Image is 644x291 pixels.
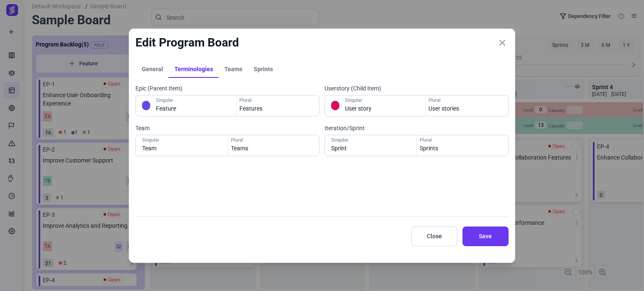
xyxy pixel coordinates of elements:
a: Terminologies [169,61,218,78]
input: Features [236,95,319,116]
a: General [136,61,169,77]
button: Save [462,227,509,246]
span: General [142,66,163,72]
button: Close [411,227,457,246]
label: Team [135,124,319,132]
button: Close [496,36,509,49]
a: Teams [218,61,248,77]
iframe: Chat Widget [602,251,644,291]
a: Sprints [248,61,278,77]
input: Feature [153,95,236,116]
input: Team [139,135,227,156]
label: Iteration/Sprint [325,124,509,132]
input: Story [342,95,425,116]
input: Iterations [417,135,504,156]
label: Userstory (Child Item) [325,84,509,93]
input: Iteration [328,135,416,156]
span: Teams [224,66,242,72]
span: Close [422,232,447,241]
label: Epic (Parent Item) [135,84,319,93]
input: Teams [228,135,316,156]
span: Sprints [254,66,273,72]
span: Save [473,232,498,241]
span: Terminologies [174,66,213,72]
input: Stories [426,95,508,116]
h3: Edit Program Board [135,41,239,45]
